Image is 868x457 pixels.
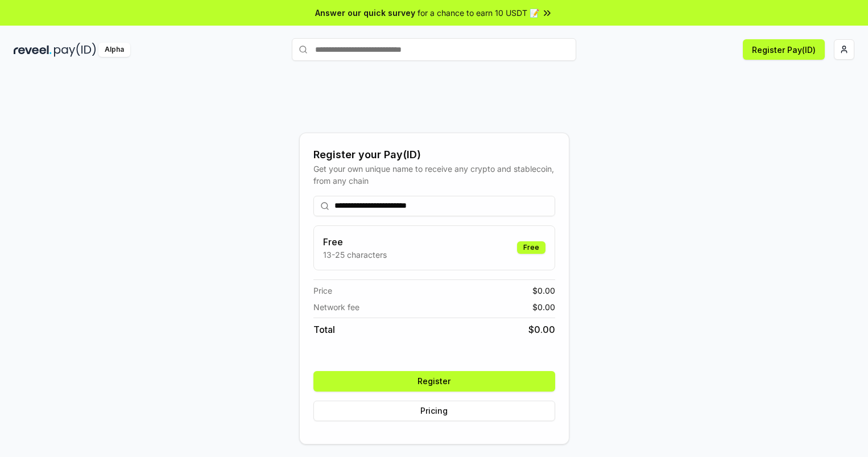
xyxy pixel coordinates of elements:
[313,147,555,163] div: Register your Pay(ID)
[98,43,130,57] div: Alpha
[315,7,415,19] span: Answer our quick survey
[743,39,825,60] button: Register Pay(ID)
[313,301,359,313] span: Network fee
[313,401,555,421] button: Pricing
[418,7,539,19] span: for a chance to earn 10 USDT 📝
[313,285,332,297] span: Price
[528,323,555,336] span: $ 0.00
[532,301,555,313] span: $ 0.00
[532,285,555,297] span: $ 0.00
[517,241,545,254] div: Free
[54,43,96,57] img: pay_id
[313,163,555,187] div: Get your own unique name to receive any crypto and stablecoin, from any chain
[313,323,335,336] span: Total
[313,371,555,392] button: Register
[323,235,387,249] h3: Free
[14,43,52,57] img: reveel_dark
[323,249,387,261] p: 13-25 characters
